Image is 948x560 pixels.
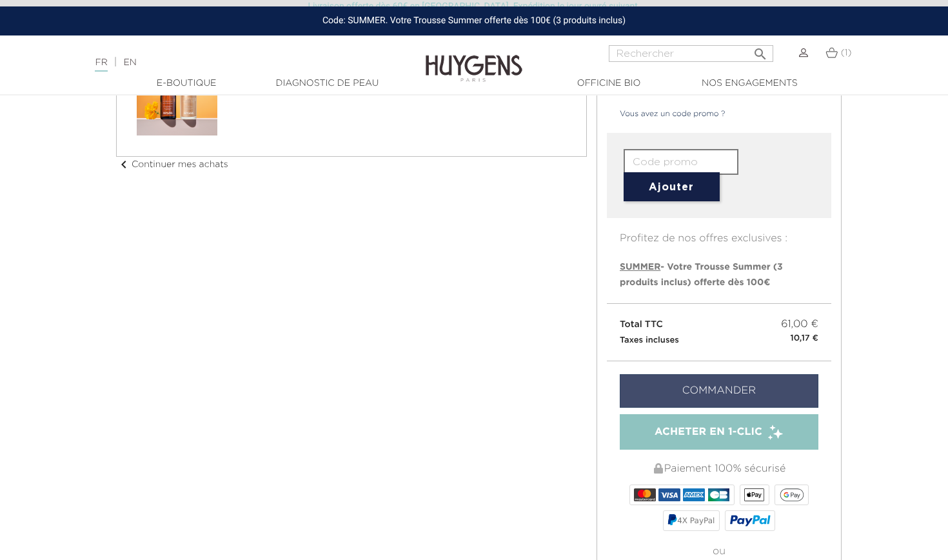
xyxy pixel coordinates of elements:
input: Rechercher [609,45,773,62]
img: VISA [658,488,680,501]
span: - Votre Trousse Summer (3 produits inclus) offerte dès 100€ [620,263,783,287]
img: google_pay [780,488,804,501]
a: E-Boutique [122,77,251,90]
a: FR [95,58,107,72]
p: Profitez de nos offres exclusives : [607,218,831,246]
img: CB_NATIONALE [708,488,729,501]
span: SUMMER [620,263,660,272]
button: Ajouter [624,172,720,201]
a: EN [123,58,136,67]
button:  [749,41,772,59]
span: Total TTC [620,320,663,329]
small: 10,17 € [791,332,818,345]
a: (1) [825,48,852,58]
small: Taxes incluses [620,336,679,345]
a: Nos engagements [685,77,814,90]
div: Paiement 100% sécurisé [620,456,818,482]
span: 61,00 € [781,317,818,332]
i: chevron_left [116,157,132,172]
a: Commander [620,374,818,408]
img: apple_pay [744,488,764,501]
a: Diagnostic de peau [262,77,391,90]
a: Vous avez un code promo ? [607,108,726,120]
img: AMEX [683,488,704,501]
div: | [88,55,385,70]
input: Code promo [624,149,738,175]
span: 4X PayPal [677,516,715,525]
img: MASTERCARD [634,488,655,501]
img: Paiement 100% sécurisé [654,463,663,474]
a: Officine Bio [544,77,673,90]
span: (1) [841,48,852,57]
a: chevron_leftContinuer mes achats [116,160,228,169]
i:  [753,43,768,58]
img: Huygens [426,34,522,84]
